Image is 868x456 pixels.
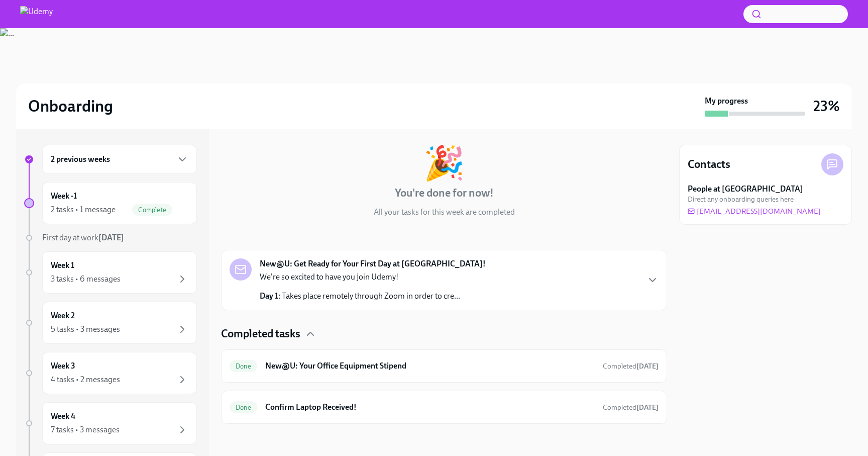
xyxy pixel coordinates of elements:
strong: [DATE] [636,362,659,371]
span: First day at work [42,233,124,242]
span: September 15th, 2025 10:07 [603,361,659,371]
a: [EMAIL_ADDRESS][DOMAIN_NAME] [688,206,821,216]
span: Complete [132,206,172,214]
strong: [DATE] [98,233,124,242]
strong: Day 1 [260,291,278,301]
p: We're so excited to have you join Udemy! [260,271,460,283]
h2: Onboarding [28,96,113,116]
div: 4 tasks • 2 messages [51,374,120,385]
h6: 2 previous weeks [51,154,110,165]
h4: Completed tasks [221,326,300,341]
a: Week 25 tasks • 3 messages [24,302,197,344]
strong: My progress [705,96,748,107]
span: Done [230,404,257,411]
span: Done [230,362,257,370]
h4: You're done for now! [395,186,494,201]
a: Week -12 tasks • 1 messageComplete [24,182,197,224]
h6: Week 1 [51,260,74,271]
div: 7 tasks • 3 messages [51,424,120,435]
span: October 4th, 2025 12:50 [603,403,659,412]
h6: Week -1 [51,191,77,202]
a: Week 13 tasks • 6 messages [24,251,197,294]
h4: Contacts [688,157,730,172]
a: Week 47 tasks • 3 messages [24,402,197,444]
span: Completed [603,362,659,371]
h6: Week 3 [51,360,75,372]
a: DoneConfirm Laptop Received!Completed[DATE] [230,399,659,415]
h6: Week 4 [51,411,75,422]
span: Completed [603,403,659,412]
div: 🎉 [423,146,465,179]
div: 2 previous weeks [42,145,197,174]
strong: New@U: Get Ready for Your First Day at [GEOGRAPHIC_DATA]! [260,258,486,269]
div: 2 tasks • 1 message [51,204,116,215]
a: Week 34 tasks • 2 messages [24,352,197,394]
a: DoneNew@U: Your Office Equipment StipendCompleted[DATE] [230,358,659,374]
h6: Confirm Laptop Received! [265,402,595,413]
span: Direct any onboarding queries here [688,195,794,204]
div: Completed tasks [221,326,667,341]
a: First day at work[DATE] [24,232,197,243]
div: 3 tasks • 6 messages [51,273,121,285]
strong: [DATE] [636,403,659,412]
p: : Takes place remotely through Zoom in order to cre... [260,291,460,302]
strong: People at [GEOGRAPHIC_DATA] [688,184,803,195]
h3: 23% [813,97,840,115]
img: Udemy [20,6,53,22]
p: All your tasks for this week are completed [374,207,515,218]
div: 5 tasks • 3 messages [51,324,120,335]
h6: New@U: Your Office Equipment Stipend [265,360,595,372]
h6: Week 2 [51,310,75,321]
